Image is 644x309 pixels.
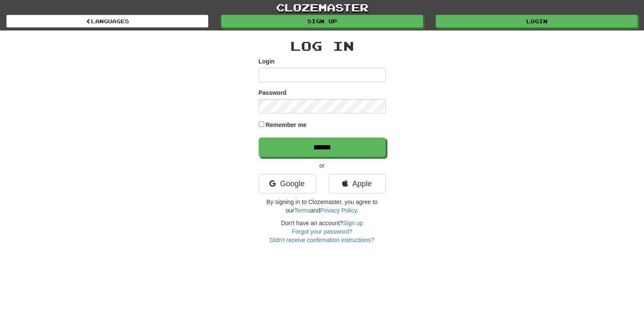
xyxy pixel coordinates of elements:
[221,15,423,28] a: Sign up
[259,88,287,97] label: Password
[320,207,357,214] a: Privacy Policy
[265,121,307,129] label: Remember me
[259,161,386,170] p: or
[343,220,363,226] a: Sign up
[259,39,386,53] h2: Log In
[6,15,208,28] a: Languages
[294,207,310,214] a: Terms
[292,228,352,235] a: Forgot your password?
[270,237,374,243] a: Didn't receive confirmation instructions?
[259,198,386,215] p: By signing in to Clozemaster, you agree to our and .
[259,57,275,66] label: Login
[259,219,386,244] div: Don't have an account?
[259,174,316,193] a: Google
[436,15,638,28] a: Login
[329,174,386,193] a: Apple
